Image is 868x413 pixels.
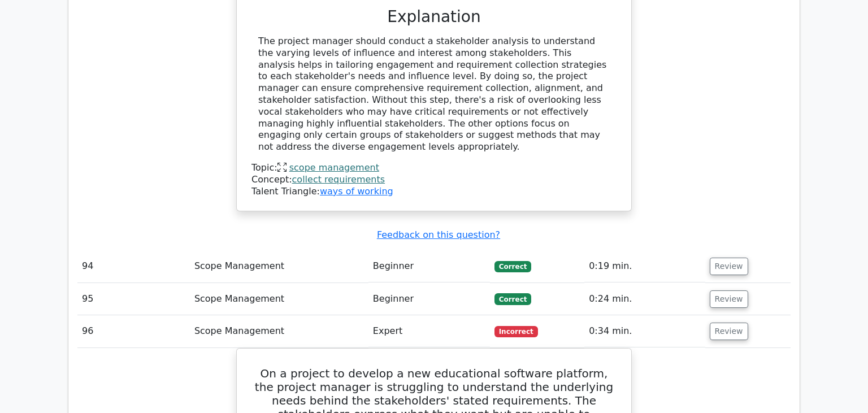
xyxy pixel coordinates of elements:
[494,293,531,305] span: Correct
[190,250,368,282] td: Scope Management
[584,250,705,282] td: 0:19 min.
[368,283,490,315] td: Beginner
[710,258,748,275] button: Review
[190,283,368,315] td: Scope Management
[292,174,385,185] a: collect requirements
[251,162,617,197] div: Talent Triangle:
[494,261,531,272] span: Correct
[377,229,500,240] a: Feedback on this question?
[251,174,617,186] div: Concept:
[584,283,705,315] td: 0:24 min.
[258,7,610,27] h3: Explanation
[190,315,368,347] td: Scope Management
[584,315,705,347] td: 0:34 min.
[289,162,379,173] a: scope management
[494,326,538,337] span: Incorrect
[251,162,617,174] div: Topic:
[320,186,393,197] a: ways of working
[710,323,748,340] button: Review
[258,36,610,153] div: The project manager should conduct a stakeholder analysis to understand the varying levels of inf...
[710,290,748,308] button: Review
[77,315,190,347] td: 96
[368,315,490,347] td: Expert
[77,250,190,282] td: 94
[77,283,190,315] td: 95
[368,250,490,282] td: Beginner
